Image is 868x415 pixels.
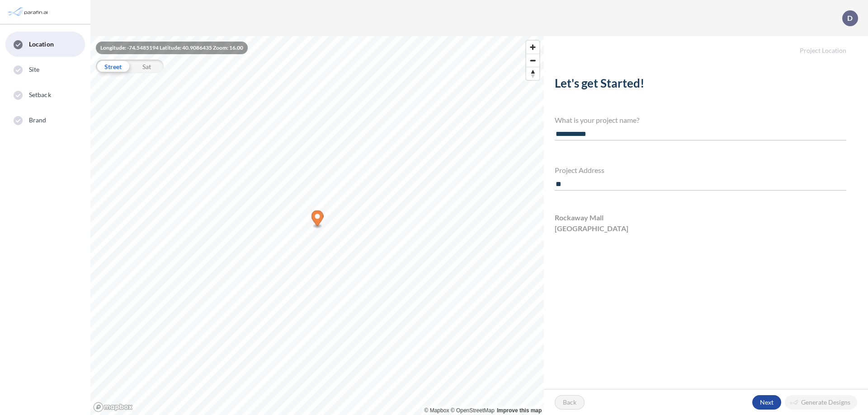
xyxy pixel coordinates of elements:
[526,67,539,80] button: Reset bearing to north
[555,76,846,94] h2: Let's get Started!
[555,212,604,223] span: Rockaway Mall
[847,14,853,22] p: D
[526,67,539,80] span: Reset bearing to north
[90,36,544,415] canvas: Map
[93,402,133,412] a: Mapbox homepage
[29,90,51,99] span: Setback
[555,166,846,174] h4: Project Address
[544,36,868,55] h5: Project Location
[526,54,539,67] span: Zoom out
[526,54,539,67] button: Zoom out
[96,42,248,54] div: Longitude: -74.5485194 Latitude: 40.9086435 Zoom: 16.00
[7,4,51,20] img: Parafin
[752,395,781,410] button: Next
[29,40,54,49] span: Location
[29,65,39,74] span: Site
[425,407,449,414] a: Mapbox
[555,116,846,124] h4: What is your project name?
[311,210,324,229] div: Map marker
[451,407,495,414] a: OpenStreetMap
[29,116,47,125] span: Brand
[130,60,164,73] div: Sat
[555,223,628,234] span: [GEOGRAPHIC_DATA]
[760,398,774,407] p: Next
[526,41,539,54] button: Zoom in
[96,60,130,73] div: Street
[497,407,542,414] a: Improve this map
